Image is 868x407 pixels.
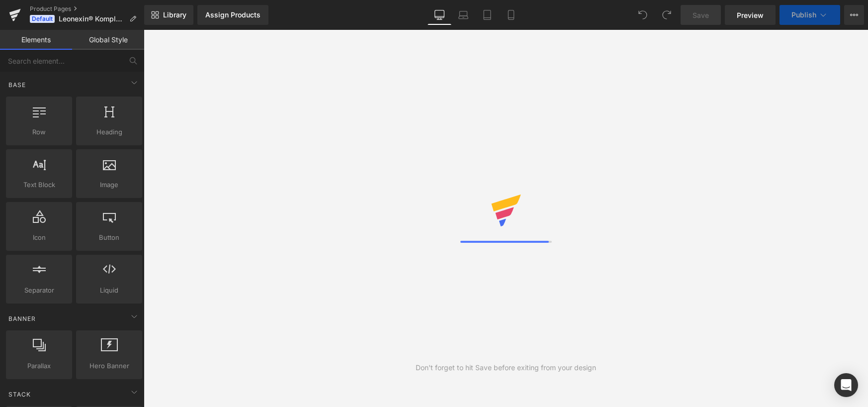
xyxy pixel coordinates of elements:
a: Product Pages [30,5,144,13]
span: Default [30,15,55,23]
span: Liquid [79,285,139,296]
span: Separator [9,285,69,296]
div: Don't forget to hit Save before exiting from your design [416,362,596,373]
span: Hero Banner [79,361,139,371]
a: Preview [725,5,776,25]
a: Desktop [428,5,451,25]
span: Library [163,10,186,19]
span: Button [79,232,139,243]
a: Tablet [475,5,499,25]
span: Heading [79,127,139,137]
span: Parallax [9,361,69,371]
span: Leonexin® Komplex - Produkt Page [59,15,125,23]
span: Publish [791,11,816,19]
button: Redo [657,5,677,25]
span: Row [9,127,69,137]
div: Open Intercom Messenger [834,373,858,397]
div: Assign Products [205,11,260,19]
span: Icon [9,232,69,243]
span: Preview [737,10,764,20]
button: Publish [780,5,840,25]
span: Text Block [9,180,69,190]
span: Banner [7,314,37,323]
button: Undo [633,5,653,25]
button: More [844,5,864,25]
span: Image [79,180,139,190]
a: Mobile [499,5,523,25]
a: Global Style [72,30,144,50]
a: Laptop [451,5,475,25]
span: Base [7,80,27,90]
a: New Library [144,5,193,25]
span: Stack [7,390,32,399]
span: Save [693,10,709,20]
